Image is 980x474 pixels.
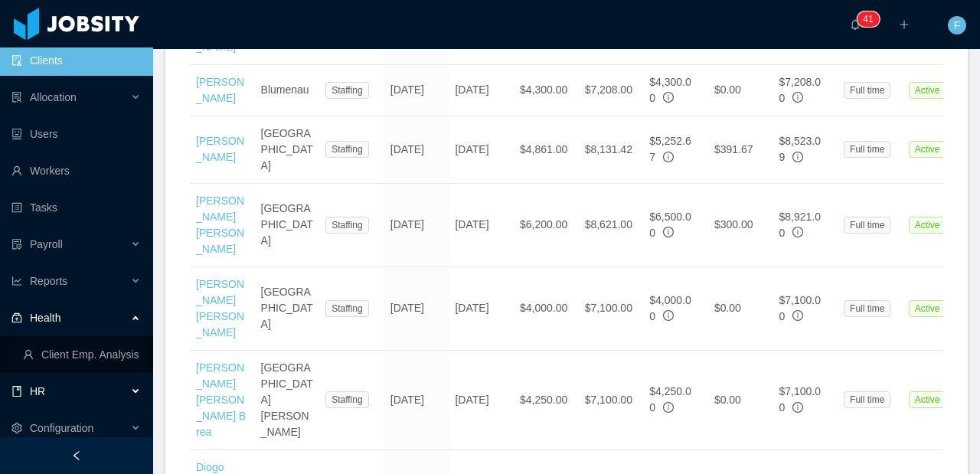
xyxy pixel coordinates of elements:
[30,91,77,103] span: Allocation
[255,267,320,351] td: [GEOGRAPHIC_DATA]
[255,65,320,116] td: Blumenau
[449,65,514,116] td: [DATE]
[325,300,368,317] span: Staffing
[449,116,514,184] td: [DATE]
[714,83,741,96] span: $0.00
[663,310,674,321] span: info-circle
[714,218,753,230] span: $300.00
[779,76,821,104] span: $7,208.00
[11,312,22,323] i: icon: medicine-box
[868,11,874,27] p: 1
[792,310,803,321] span: info-circle
[196,361,246,438] a: [PERSON_NAME] [PERSON_NAME] Brea
[325,82,368,99] span: Staffing
[579,65,644,116] td: $7,208.00
[11,45,141,76] a: icon: auditClients
[909,141,946,158] span: Active
[649,76,691,104] span: $4,300.00
[384,65,449,116] td: [DATE]
[30,385,45,397] span: HR
[663,402,674,413] span: info-circle
[663,227,674,237] span: info-circle
[11,239,22,250] i: icon: file-protect
[23,339,141,370] a: icon: userClient Emp. Analysis
[255,184,320,267] td: [GEOGRAPHIC_DATA]
[792,227,803,237] span: info-circle
[579,267,644,351] td: $7,100.00
[857,11,879,27] sup: 41
[11,276,22,286] i: icon: line-chart
[850,19,861,30] i: icon: bell
[663,92,674,103] span: info-circle
[11,119,141,149] a: icon: robotUsers
[325,391,368,408] span: Staffing
[649,135,691,163] span: $5,252.67
[514,184,579,267] td: $6,200.00
[909,82,946,99] span: Active
[255,116,320,184] td: [GEOGRAPHIC_DATA]
[384,184,449,267] td: [DATE]
[11,386,22,397] i: icon: book
[844,391,890,408] span: Full time
[909,217,946,234] span: Active
[714,143,753,155] span: $391.67
[11,155,141,186] a: icon: userWorkers
[196,76,244,104] a: [PERSON_NAME]
[909,300,946,317] span: Active
[909,391,946,408] span: Active
[449,267,514,351] td: [DATE]
[449,351,514,450] td: [DATE]
[384,116,449,184] td: [DATE]
[11,423,22,433] i: icon: setting
[899,19,910,30] i: icon: plus
[11,192,141,223] a: icon: profileTasks
[325,141,368,158] span: Staffing
[325,217,368,234] span: Staffing
[649,385,691,414] span: $4,250.00
[663,152,674,162] span: info-circle
[792,402,803,413] span: info-circle
[30,312,60,324] span: Health
[196,195,244,255] a: [PERSON_NAME] [PERSON_NAME]
[514,351,579,450] td: $4,250.00
[844,141,890,158] span: Full time
[863,11,868,27] p: 4
[255,351,320,450] td: [GEOGRAPHIC_DATA][PERSON_NAME]
[779,385,821,414] span: $7,100.00
[649,294,691,322] span: $4,000.00
[792,92,803,103] span: info-circle
[844,82,890,99] span: Full time
[779,294,821,322] span: $7,100.00
[11,92,22,103] i: icon: solution
[514,65,579,116] td: $4,300.00
[844,300,890,317] span: Full time
[779,211,821,239] span: $8,921.00
[514,267,579,351] td: $4,000.00
[844,217,890,234] span: Full time
[30,275,67,287] span: Reports
[579,184,644,267] td: $8,621.00
[714,302,741,314] span: $0.00
[30,238,63,250] span: Payroll
[649,211,691,239] span: $6,500.00
[714,394,741,406] span: $0.00
[514,116,579,184] td: $4,861.00
[30,422,93,434] span: Configuration
[384,267,449,351] td: [DATE]
[196,135,244,163] a: [PERSON_NAME]
[792,152,803,162] span: info-circle
[954,16,961,34] span: F
[449,184,514,267] td: [DATE]
[384,351,449,450] td: [DATE]
[579,116,644,184] td: $8,131.42
[779,135,821,163] span: $8,523.09
[579,351,644,450] td: $7,100.00
[196,278,244,338] a: [PERSON_NAME] [PERSON_NAME]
